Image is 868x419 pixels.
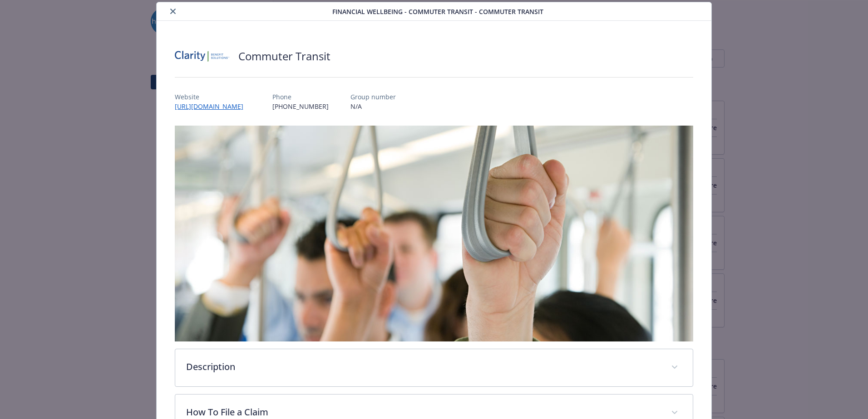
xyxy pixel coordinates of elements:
a: [URL][DOMAIN_NAME] [175,102,251,111]
p: [PHONE_NUMBER] [272,102,329,111]
div: Description [175,349,693,386]
p: How To File a Claim [186,405,660,419]
span: Financial Wellbeing - Commuter Transit - Commuter Transit [332,7,543,16]
img: banner [175,126,693,341]
p: Website [175,92,251,102]
p: Group number [350,92,396,102]
p: Description [186,360,660,374]
p: Phone [272,92,329,102]
h2: Commuter Transit [238,49,330,64]
p: N/A [350,102,396,111]
img: Clarity Benefit Solutions [175,43,229,70]
button: close [168,6,178,17]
